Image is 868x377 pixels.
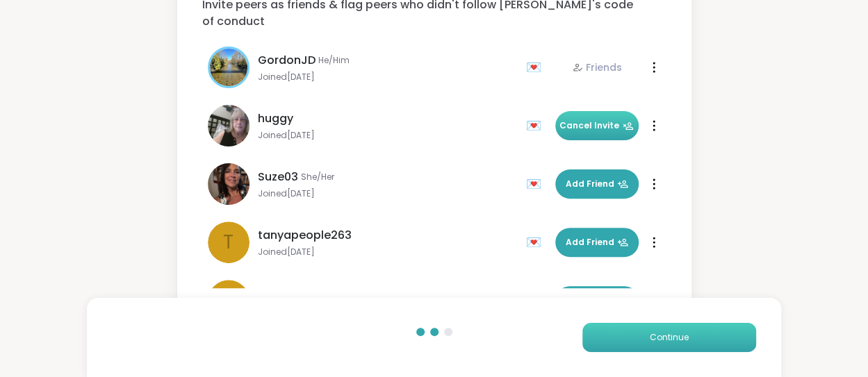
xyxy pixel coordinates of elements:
[258,227,352,244] span: tanyapeople263
[318,55,350,66] span: He/Him
[258,188,518,199] span: Joined [DATE]
[526,173,547,195] div: 💌
[555,228,639,257] button: Add Friend
[258,72,518,83] span: Joined [DATE]
[258,169,298,185] span: Suze03
[258,285,348,302] span: demaynjomana
[258,246,518,258] span: Joined [DATE]
[223,228,234,257] span: t
[555,111,639,140] button: Cancel Invite
[258,110,293,127] span: huggy
[555,169,639,199] button: Add Friend
[650,331,689,344] span: Continue
[210,49,247,86] img: GordonJD
[526,115,547,137] div: 💌
[301,171,334,183] span: She/Her
[566,178,628,190] span: Add Friend
[526,56,547,78] div: 💌
[208,105,249,146] img: huggy
[222,286,236,315] span: d
[582,323,756,352] button: Continue
[566,236,628,249] span: Add Friend
[572,60,622,74] div: Friends
[258,52,316,69] span: GordonJD
[208,163,249,205] img: Suze03
[526,231,547,253] div: 💌
[555,286,639,315] button: Add Friend
[559,119,634,132] span: Cancel Invite
[258,130,518,141] span: Joined [DATE]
